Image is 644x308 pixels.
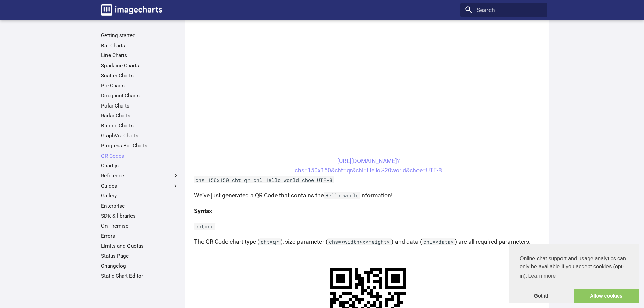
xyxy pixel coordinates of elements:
span: Online chat support and usage analytics can only be available if you accept cookies (opt-in). [520,255,628,281]
a: GraphViz Charts [101,132,179,139]
a: Scatter Charts [101,72,179,79]
label: Reference [101,172,179,179]
a: Polar Charts [101,102,179,109]
a: dismiss cookie message [509,289,574,303]
a: QR Codes [101,152,179,159]
a: Enterprise [101,203,179,209]
a: Bubble Charts [101,122,179,129]
a: Gallery [101,192,179,199]
div: cookieconsent [509,244,639,303]
a: Static Chart Editor [101,273,179,279]
a: allow cookies [574,289,639,303]
a: Image-Charts documentation [98,1,165,18]
a: Changelog [101,263,179,269]
img: logo [101,4,162,16]
a: Getting started [101,32,179,39]
a: Sparkline Charts [101,62,179,69]
a: SDK & libraries [101,213,179,219]
a: Line Charts [101,52,179,59]
a: Pie Charts [101,82,179,89]
h4: Syntax [194,206,543,216]
code: Hello world [324,192,360,199]
a: Chart.js [101,162,179,169]
a: Status Page [101,253,179,259]
code: chs=150x150 cht=qr chl=Hello world choe=UTF-8 [194,176,334,183]
a: Bar Charts [101,42,179,49]
input: Search [460,3,547,17]
p: We've just generated a QR Code that contains the information! [194,191,543,200]
a: Doughnut Charts [101,92,179,99]
code: cht=qr [194,223,215,230]
label: Guides [101,183,179,189]
a: On Premise [101,222,179,229]
a: Progress Bar Charts [101,142,179,149]
code: cht=qr [259,238,281,245]
a: Limits and Quotas [101,243,179,250]
a: [URL][DOMAIN_NAME]?chs=150x150&cht=qr&chl=Hello%20world&choe=UTF-8 [295,158,442,174]
a: learn more about cookies [527,271,557,281]
code: chl=<data> [422,238,455,245]
p: The QR Code chart type ( ), size parameter ( ) and data ( ) are all required parameters. [194,237,543,246]
code: chs=<width>x<height> [328,238,391,245]
a: Radar Charts [101,112,179,119]
a: Errors [101,233,179,239]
